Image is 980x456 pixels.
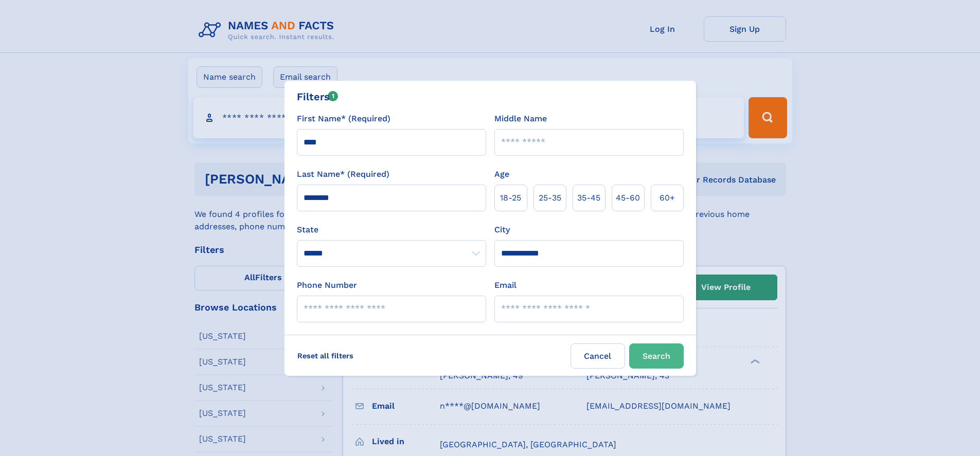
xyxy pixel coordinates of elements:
[494,168,509,180] label: Age
[297,224,486,236] label: State
[494,113,547,125] label: Middle Name
[571,343,625,369] label: Cancel
[494,279,516,291] label: Email
[539,192,561,204] span: 25‑35
[500,192,521,204] span: 18‑25
[297,279,357,291] label: Phone Number
[660,192,675,204] span: 60+
[291,343,360,368] label: Reset all filters
[494,224,510,236] label: City
[629,343,684,369] button: Search
[577,192,600,204] span: 35‑45
[297,168,389,180] label: Last Name* (Required)
[297,89,338,104] div: Filters
[297,113,390,125] label: First Name* (Required)
[616,192,640,204] span: 45‑60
